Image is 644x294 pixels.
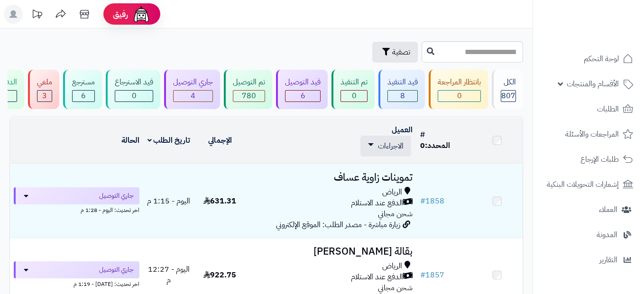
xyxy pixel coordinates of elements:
[340,77,368,88] div: تم التنفيذ
[420,140,425,151] span: 0
[539,123,638,146] a: المراجعات والأسئلة
[99,191,134,201] span: جاري التوصيل
[25,5,49,26] a: تحديثات المنصة
[368,140,404,152] a: الاجراءات
[438,77,481,88] div: بانتظار المراجعة
[173,77,213,88] div: جاري التوصيل
[203,195,236,207] span: 631.31
[115,77,153,88] div: قيد الاسترجاع
[81,90,86,101] span: 6
[274,70,330,109] a: قيد التوصيل 6
[249,246,413,257] h3: بقالة [PERSON_NAME]
[584,52,619,65] span: لوحة التحكم
[37,91,52,101] div: 3
[115,91,153,101] div: 0
[420,269,444,281] a: #1857
[233,77,265,88] div: تم التوصيل
[73,91,94,101] div: 6
[222,70,274,109] a: تم التوصيل 780
[14,278,139,288] div: اخر تحديث: [DATE] - 1:19 م
[191,90,195,101] span: 4
[242,90,256,101] span: 780
[400,90,405,101] span: 8
[378,208,413,220] span: شحن مجاني
[285,77,321,88] div: قيد التوصيل
[276,219,400,230] span: زيارة مباشرة - مصدر الطلب: الموقع الإلكتروني
[377,70,427,109] a: قيد التنفيذ 8
[26,70,61,109] a: ملغي 3
[132,5,151,24] img: ai-face.png
[301,90,305,101] span: 6
[147,195,190,207] span: اليوم - 1:15 م
[501,90,515,101] span: 807
[378,282,413,294] span: شحن مجاني
[427,70,490,109] a: بانتظار المراجعة 0
[420,195,425,207] span: #
[249,172,413,183] h3: تموينات زاوية عساف
[382,261,402,272] span: الرياض
[378,140,404,152] span: الاجراءات
[599,253,617,266] span: التقارير
[539,198,638,221] a: العملاء
[392,124,413,136] a: العميل
[352,90,357,101] span: 0
[597,228,617,241] span: المدونة
[580,21,635,41] img: logo-2.png
[372,42,418,63] button: تصفية
[420,140,468,151] div: المحدد:
[61,70,104,109] a: مسترجع 6
[539,173,638,196] a: إشعارات التحويلات البنكية
[341,91,367,101] div: 0
[382,187,402,198] span: الرياض
[99,265,134,275] span: جاري التوصيل
[539,223,638,246] a: المدونة
[203,269,236,281] span: 922.75
[330,70,377,109] a: تم التنفيذ 0
[104,70,162,109] a: قيد الاسترجاع 0
[420,269,425,281] span: #
[547,178,619,191] span: إشعارات التحويلات البنكية
[539,248,638,271] a: التقارير
[539,98,638,120] a: الطلبات
[285,91,320,101] div: 6
[392,46,410,58] span: تصفية
[233,91,265,101] div: 780
[14,204,139,214] div: اخر تحديث: اليوم - 1:28 م
[72,77,95,88] div: مسترجع
[147,135,191,146] a: تاريخ الطلب
[599,203,617,216] span: العملاء
[351,198,403,209] span: الدفع عند الاستلام
[580,153,619,166] span: طلبات الإرجاع
[42,90,47,101] span: 3
[565,128,619,141] span: المراجعات والأسئلة
[438,91,480,101] div: 0
[420,129,425,140] a: #
[597,102,619,116] span: الطلبات
[37,77,52,88] div: ملغي
[501,77,516,88] div: الكل
[351,272,403,283] span: الدفع عند الاستلام
[121,135,139,146] a: الحالة
[388,91,417,101] div: 8
[162,70,222,109] a: جاري التوصيل 4
[420,195,444,207] a: #1858
[457,90,462,101] span: 0
[174,91,212,101] div: 4
[132,90,137,101] span: 0
[567,77,619,91] span: الأقسام والمنتجات
[539,47,638,70] a: لوحة التحكم
[148,264,190,286] span: اليوم - 12:27 م
[539,148,638,171] a: طلبات الإرجاع
[113,9,128,20] span: رفيق
[387,77,418,88] div: قيد التنفيذ
[208,135,232,146] a: الإجمالي
[490,70,525,109] a: الكل807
